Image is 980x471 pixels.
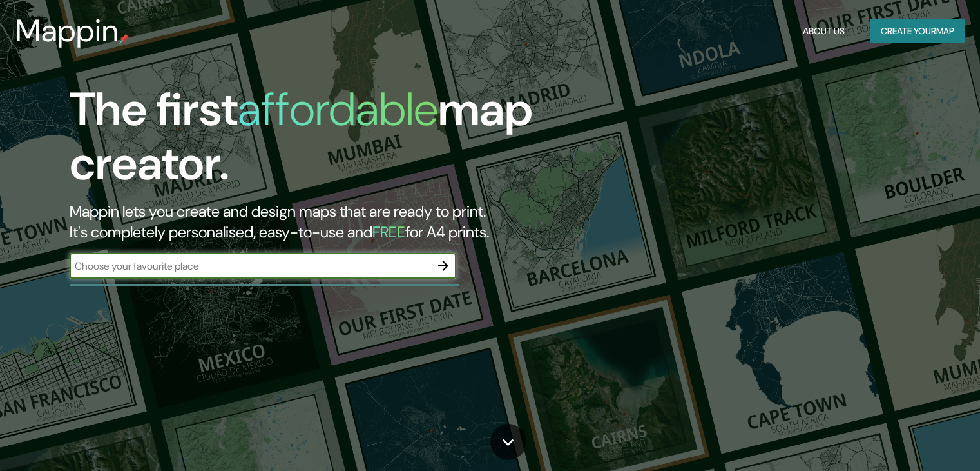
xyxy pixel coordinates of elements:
input: Choose your favourite place [70,259,430,274]
h3: Mappin [15,13,119,49]
button: About Us [798,19,850,43]
h2: Mappin lets you create and design maps that are ready to print. It's completely personalised, eas... [70,201,560,243]
button: Create yourmap [870,19,965,43]
h1: The first map creator. [70,83,560,201]
iframe: Help widget launcher [865,421,966,457]
h1: affordable [238,79,438,139]
h5: FREE [372,222,405,242]
img: mappin-pin [119,34,130,44]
